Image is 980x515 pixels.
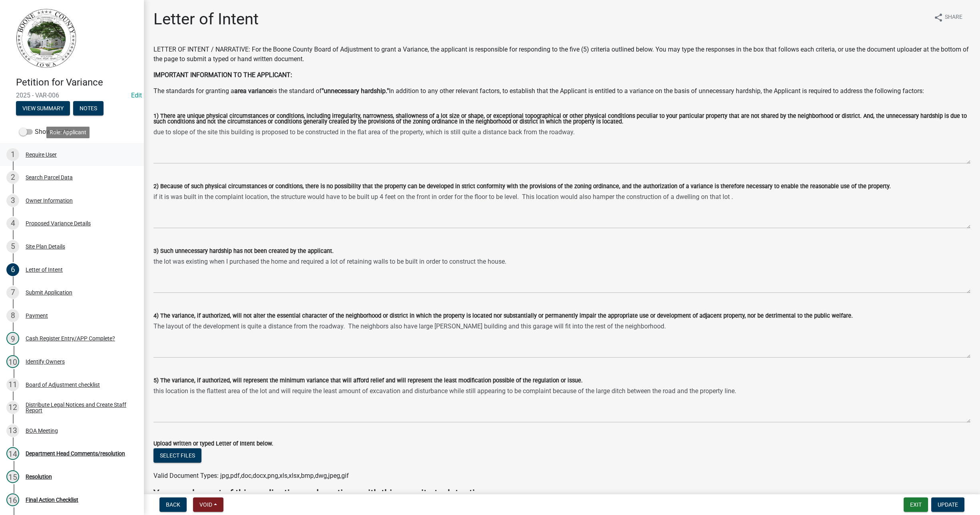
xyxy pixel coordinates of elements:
[26,290,72,295] div: Submit Application
[6,332,19,345] div: 9
[153,113,970,125] label: 1) There are unique physical circumstances or conditions, including irregularity, narrowness, sha...
[16,8,77,68] img: Boone County, Iowa
[6,148,19,161] div: 1
[131,91,142,99] wm-modal-confirm: Edit Application Number
[16,105,70,112] wm-modal-confirm: Summary
[16,77,137,88] h4: Petition for Variance
[934,13,943,22] i: share
[46,127,90,138] div: Role: Applicant
[6,263,19,276] div: 6
[153,10,259,29] h1: Letter of Intent
[6,401,19,414] div: 12
[26,221,91,226] div: Proposed Variance Details
[193,497,223,512] button: Void
[26,451,125,456] div: Department Head Comments/resolution
[6,424,19,437] div: 13
[6,447,19,460] div: 14
[904,497,928,512] button: Exit
[322,87,389,95] strong: "unnecessary hardship."
[153,378,583,384] label: 5) The variance, if authorized, will represent the minimum variance that will afford relief and w...
[26,267,63,272] div: Letter of Intent
[199,501,212,508] span: Void
[26,244,65,249] div: Site Plan Details
[153,45,970,64] p: LETTER OF INTENT / NARRATIVE: For the Boone County Board of Adjustment to grant a Variance, the a...
[6,217,19,230] div: 4
[153,448,201,463] button: Select files
[153,71,292,79] strong: IMPORTANT INFORMATION TO THE APPLICANT:
[131,91,142,99] a: Edit
[938,501,958,508] span: Update
[234,87,272,95] strong: area variance
[73,101,104,115] button: Notes
[26,382,100,388] div: Board of Adjustment checklist
[153,488,491,499] strong: You may log out of this application and continue with this permit at a later time.
[153,184,891,189] label: 2) Because of such physical circumstances or conditions, there is no possibility that the propert...
[6,470,19,483] div: 15
[6,194,19,207] div: 3
[6,171,19,184] div: 2
[931,497,964,512] button: Update
[6,240,19,253] div: 5
[26,428,58,433] div: BOA Meeting
[26,313,48,318] div: Payment
[945,13,962,22] span: Share
[153,441,273,447] label: Upload written or typed Letter of Intent below.
[153,472,349,479] span: Valid Document Types: jpg,pdf,doc,docx,png,xls,xlsx,bmp,dwg,jpeg,gif
[153,249,334,254] label: 3) Such unnecessary hardship has not been created by the applicant.
[159,497,187,512] button: Back
[26,152,57,157] div: Require User
[16,101,70,115] button: View Summary
[6,309,19,322] div: 8
[927,10,969,25] button: shareShare
[6,286,19,299] div: 7
[166,501,180,508] span: Back
[73,105,104,112] wm-modal-confirm: Notes
[26,198,73,203] div: Owner Information
[26,474,52,479] div: Resolution
[26,175,73,180] div: Search Parcel Data
[6,355,19,368] div: 10
[153,313,853,319] label: 4) The variance, if authorized, will not alter the essential character of the neighborhood or dis...
[153,86,970,96] p: The standards for granting a is the standard of In addition to any other relevant factors, to est...
[19,127,71,137] label: Show emails
[26,336,115,341] div: Cash Register Entry/APP Complete?
[26,359,65,364] div: Identify Owners
[6,378,19,391] div: 11
[26,402,131,413] div: Distribute Legal Notices and Create Staff Report
[16,91,128,99] span: 2025 - VAR-006
[26,497,78,503] div: Final Action Checklist
[6,493,19,506] div: 16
